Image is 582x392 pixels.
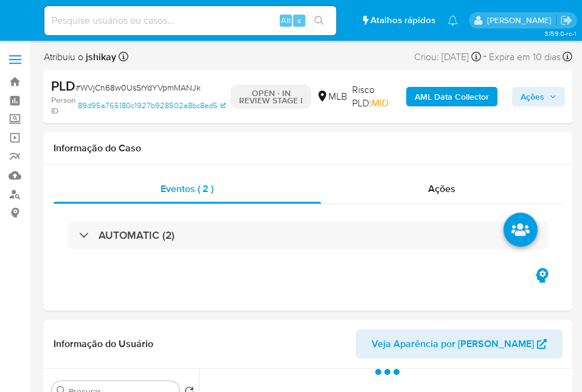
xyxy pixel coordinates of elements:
div: MLB [316,90,347,103]
button: search-icon [307,12,331,29]
span: s [297,15,301,26]
b: Person ID [51,95,75,116]
h3: AUTOMATIC (2) [99,229,175,242]
a: Sair [560,14,573,27]
b: jshikay [83,50,116,64]
span: Eventos ( 2 ) [161,182,213,196]
h1: Informação do Usuário [54,338,153,350]
div: AUTOMATIC (2) [68,221,548,249]
b: PLD [51,76,75,95]
button: AML Data Collector [406,87,497,106]
span: Veja Aparência por [PERSON_NAME] [372,329,534,359]
button: Ações [512,87,565,106]
span: Risco PLD: [352,83,395,109]
span: Atalhos rápidos [370,14,435,27]
span: - [483,49,487,65]
div: Criou: [DATE] [414,49,481,65]
span: Atribuiu o [44,50,116,64]
span: Expira em 10 dias [489,50,561,64]
p: OPEN - IN REVIEW STAGE I [230,84,311,109]
span: Alt [281,15,291,26]
span: # WVjCn68w0UsSrYdYVpmMANJk [75,81,201,94]
input: Pesquise usuários ou casos... [44,13,336,29]
button: Veja Aparência por [PERSON_NAME] [356,329,563,359]
b: AML Data Collector [415,87,489,106]
span: Ações [521,87,544,106]
span: MID [372,96,389,110]
h1: Informação do Caso [54,142,563,154]
span: Ações [428,182,456,196]
p: jonathan.shikay@mercadolivre.com [487,15,556,26]
a: Notificações [448,15,458,26]
a: 89d95a765180c1927b928502a8bc8ed5 [78,95,226,116]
